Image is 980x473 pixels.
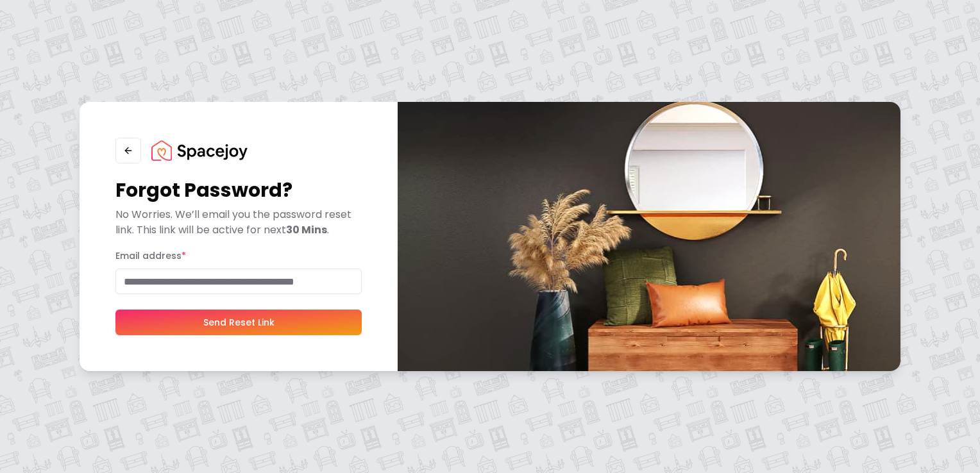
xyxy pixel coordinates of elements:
[115,207,362,238] p: No Worries. We’ll email you the password reset link. This link will be active for next .
[115,249,186,262] label: Email address
[151,140,248,161] img: Spacejoy Logo
[286,222,327,237] b: 30 Mins
[115,310,362,335] button: Send Reset Link
[398,102,900,371] img: banner
[115,179,362,202] h1: Forgot Password?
